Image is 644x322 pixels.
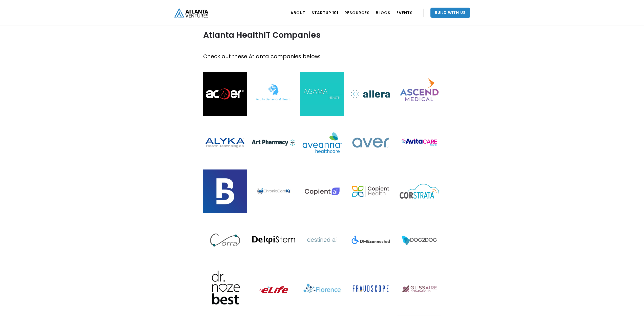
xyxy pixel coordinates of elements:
img: Art Pharmacy logo [252,121,295,164]
img: ascend medical logo [398,72,441,116]
img: Fraudscope logo [349,267,392,310]
img: corra logo [203,218,247,262]
img: DOC2DOC logo [398,218,441,262]
p: Check out these Atlanta companies below: [203,52,441,61]
img: agama health [300,72,344,116]
img: dme connected logo [349,218,392,262]
img: benepower logo [203,169,247,213]
a: EVENTS [397,6,413,20]
img: acoer logo [203,72,247,116]
img: destined ai logo [300,218,344,262]
a: BLOGS [376,6,390,20]
img: CorStrata [398,169,441,213]
img: glissaire logo [398,267,441,310]
img: Coordinated Care Inc logo [252,169,295,213]
img: Copientai logo [300,169,344,213]
a: Startup 101 [311,6,338,20]
img: avita care logo [398,121,441,164]
img: copient Health logo [349,169,392,213]
a: ABOUT [290,6,305,20]
img: eLife logo [252,267,295,310]
img: Acuity Behavioral Health Logo [252,72,295,116]
a: Build With Us [430,8,470,18]
img: dr noze best logo [203,267,247,310]
img: aveanna healthcare logo [300,121,344,164]
a: RESOURCES [344,6,370,20]
img: delphi stem logo [252,218,295,262]
img: florence hc logo [300,267,344,310]
img: Allera Logo [349,72,392,116]
h2: Atlanta HealthIT Companies [203,30,441,39]
img: Alyka Logo [203,121,247,164]
img: Aver logo [349,121,392,164]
